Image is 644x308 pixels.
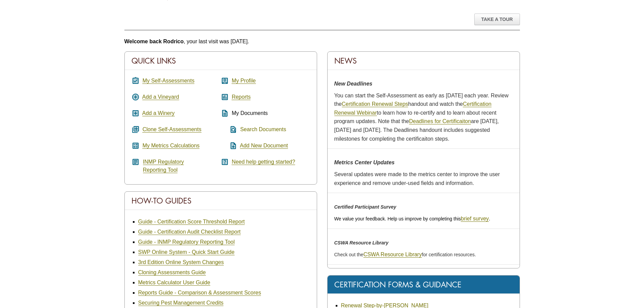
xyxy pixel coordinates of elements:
[132,142,140,150] i: calculate
[240,143,288,149] a: Add New Document
[138,259,224,265] a: 3rd Edition Online System Changes
[232,110,268,116] span: My Documents
[132,77,140,85] i: assignment_turned_in
[334,160,395,165] strong: Metrics Center Updates
[138,269,206,276] a: Cloning Assessments Guide
[461,216,489,222] a: brief survey
[474,14,520,25] div: Take A Tour
[138,219,245,225] a: Guide - Certification Score Threshold Report
[124,37,520,46] p: , your last visit was [DATE].
[124,39,184,44] b: Welcome back Rodrico
[125,192,317,210] div: How-To Guides
[363,252,422,258] a: CSWA Resource Library
[132,109,140,117] i: add_box
[138,280,210,286] a: Metrics Calculator User Guide
[334,81,373,87] strong: New Deadlines
[409,118,471,124] a: Deadlines for Certificaiton
[142,126,201,133] a: Clone Self-Assessments
[232,94,251,100] a: Reports
[328,276,520,294] div: Certification Forms & Guidance
[138,239,235,245] a: Guide - INMP Regulatory Reporting Tool
[142,143,199,149] a: My Metrics Calculations
[132,93,140,101] i: add_circle
[142,110,175,116] a: Add a Winery
[132,125,140,134] i: queue
[334,204,397,210] em: Certified Participant Survey
[138,300,224,306] a: Securing Pest Management Credits
[138,229,241,235] a: Guide - Certification Audit Checklist Report
[334,240,389,245] em: CSWA Resource Library
[221,109,229,117] i: description
[334,252,476,257] span: Check out the for certification resources.
[221,158,229,166] i: help_center
[132,158,140,166] i: article
[240,126,286,133] a: Search Documents
[143,159,184,173] a: INMP RegulatoryReporting Tool
[125,52,317,70] div: Quick Links
[342,101,408,107] a: Certification Renewal Steps
[221,93,229,101] i: assessment
[334,101,492,116] a: Certification Renewal Webinar
[221,77,229,85] i: account_box
[138,290,261,296] a: Reports Guide - Comparison & Assessment Scores
[334,171,500,186] span: Several updates were made to the metrics center to improve the user experience and remove under-u...
[334,91,513,143] p: You can start the Self-Assessment as early as [DATE] each year. Review the handout and watch the ...
[142,94,179,100] a: Add a Vineyard
[232,159,295,165] a: Need help getting started?
[142,78,194,84] a: My Self-Assessments
[221,142,237,150] i: note_add
[232,78,256,84] a: My Profile
[138,249,235,255] a: SWP Online System - Quick Start Guide
[334,216,490,221] span: We value your feedback. Help us improve by completing this .
[328,52,520,70] div: News
[221,125,237,134] i: find_in_page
